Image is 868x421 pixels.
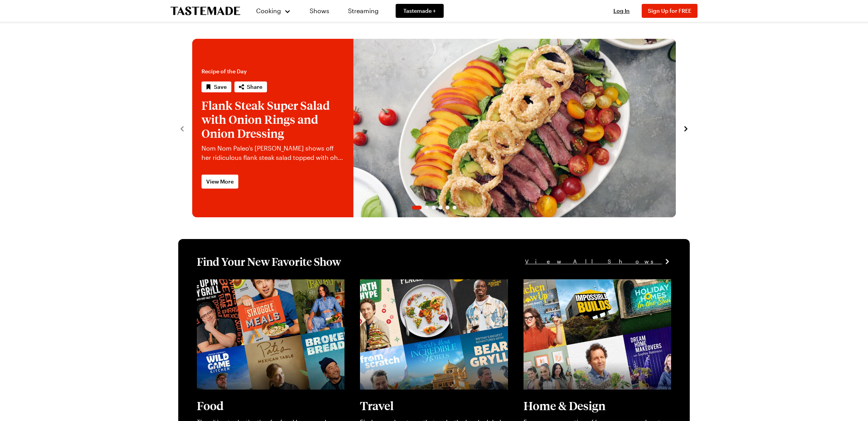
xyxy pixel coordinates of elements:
[256,7,281,14] span: Cooking
[214,83,227,91] span: Save
[247,83,262,91] span: Share
[197,255,341,269] h1: Find Your New Favorite Show
[178,123,186,133] button: navigate to previous item
[453,206,456,210] span: Go to slide 6
[432,206,436,210] span: Go to slide 3
[525,257,671,266] a: View All Shows
[192,39,676,217] div: 1 / 6
[197,280,303,288] a: View full content for [object Object]
[642,4,697,18] button: Sign Up for FREE
[412,206,422,210] span: Go to slide 1
[524,280,629,288] a: View full content for [object Object]
[403,7,436,15] span: Tastemade +
[648,7,691,14] span: Sign Up for FREE
[613,7,630,14] span: Log In
[525,257,662,266] span: View All Shows
[201,81,231,92] button: Save recipe
[360,280,466,288] a: View full content for [object Object]
[201,175,238,189] a: View More
[439,206,443,210] span: Go to slide 4
[446,206,449,210] span: Go to slide 5
[234,81,267,92] button: Share
[170,7,240,16] a: To Tastemade Home Page
[256,2,291,20] button: Cooking
[606,7,637,15] button: Log In
[425,206,429,210] span: Go to slide 2
[682,123,690,133] button: navigate to next item
[206,178,234,185] span: View More
[396,4,444,18] a: Tastemade +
